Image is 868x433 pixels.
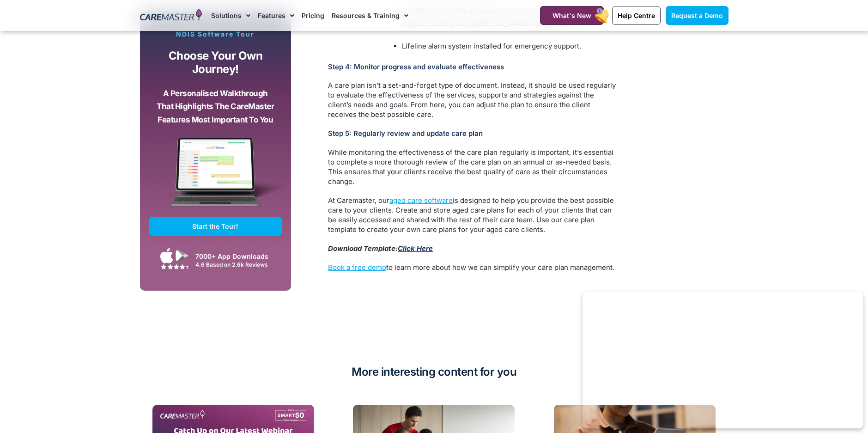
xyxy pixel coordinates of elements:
[156,87,275,127] p: A personalised walkthrough that highlights the CareMaster features most important to you
[328,80,619,119] p: A care plan isn’t a set-and-forget type of document. Instead, it should be used regularly to eval...
[149,30,282,38] p: NDIS Software Tour
[618,12,655,19] span: Help Centre
[140,9,202,23] img: CareMaster Logo
[328,129,619,138] h3: Step 5: Regularly review and update care plan
[149,217,282,236] a: Start the Tour!
[389,196,453,205] a: aged care software
[328,147,619,186] p: While monitoring the effectiveness of the care plan regularly is important, it’s essential to com...
[140,365,728,379] h2: More interesting content for you
[160,248,173,263] img: Apple App Store Icon
[176,249,188,262] img: Google Play App Icon
[328,62,619,71] h3: Step 4: Monitor progress and evaluate effectiveness
[192,222,238,230] span: Start the Tour!
[402,40,619,53] li: Lifeline alarm system installed for emergency support.
[328,244,433,253] i: Download Template:
[161,264,188,269] img: Google Play Store App Review Stars
[612,6,661,25] a: Help Centre
[328,262,619,272] p: to learn more about how we can simplify your care plan management.
[398,244,433,253] a: Click Here
[328,195,619,234] p: At Caremaster, our is designed to help you provide the best possible care to your clients. Create...
[156,49,275,76] p: Choose your own journey!
[195,251,277,261] div: 7000+ App Downloads
[666,6,728,25] a: Request a Demo
[540,6,604,25] a: What's New
[328,263,386,272] a: Book a free demo
[552,12,591,19] span: What's New
[195,261,277,268] div: 4.6 Based on 2.6k Reviews
[149,137,282,217] img: CareMaster Software Mockup on Screen
[583,292,863,428] iframe: Popup CTA
[671,12,723,19] span: Request a Demo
